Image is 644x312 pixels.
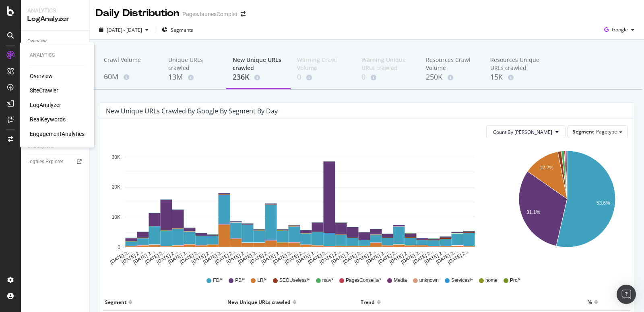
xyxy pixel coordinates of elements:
span: nav/* [322,277,333,284]
div: Warning Unique URLs crawled [361,56,413,72]
text: 31.1% [526,209,540,215]
a: Overview [27,37,83,45]
div: Crawl Volume [104,56,155,71]
span: Pro/* [510,277,521,284]
span: home [485,277,497,284]
div: PagesJaunesComplet [182,10,237,18]
span: Pagetype [596,128,617,135]
div: Segment [105,296,126,308]
button: [DATE] - [DATE] [96,23,152,36]
text: 12.2% [539,165,553,171]
div: % [588,296,592,308]
text: 0 [118,244,120,250]
a: LogAnalyzer [30,101,61,109]
span: [DATE] - [DATE] [107,27,142,33]
div: Analytics [30,52,85,59]
div: Analytics [27,6,83,14]
div: 0 [297,72,349,82]
div: Logfiles Explorer [27,158,63,166]
div: Resources Crawl Volume [426,56,477,72]
button: Count By [PERSON_NAME] [486,125,566,138]
svg: A chart. [506,145,628,265]
span: Segment [573,128,594,135]
span: Segments [171,27,193,33]
span: Count By Day [493,129,552,135]
text: 30K [112,154,120,160]
div: 250K [426,72,477,82]
div: New Unique URLs crawled by google by Segment by Day [106,107,278,115]
text: 53.6% [596,201,610,206]
a: SiteCrawler [30,86,58,94]
span: unknown [419,277,439,284]
div: Daily Distribution [96,6,179,20]
div: Trend [361,296,375,308]
span: Services/* [451,277,473,284]
div: arrow-right-arrow-left [241,11,246,17]
a: Overview [30,72,53,80]
div: 15K [490,72,542,82]
div: 13M [168,72,220,82]
div: New Unique URLs crawled [233,56,284,72]
text: 20K [112,185,120,190]
a: Logfiles Explorer [27,158,83,166]
div: Open Intercom Messenger [617,285,636,304]
div: LogAnalyzer [27,14,83,24]
div: Unique URLs crawled [168,56,220,72]
span: Media [394,277,407,284]
button: Segments [159,23,196,36]
text: 10K [112,214,120,220]
a: EngagementAnalytics [30,130,85,138]
div: Warning Crawl Volume [297,56,349,72]
div: Overview [27,37,47,45]
span: Google [612,26,628,33]
div: Resources Unique URLs crawled [490,56,542,72]
div: 60M [104,72,155,82]
div: 236K [233,72,284,82]
svg: A chart. [106,145,494,265]
a: RealKeywords [30,115,66,123]
div: New Unique URLs crawled [227,296,291,308]
button: Google [601,23,638,36]
div: 0 [361,72,413,82]
span: SEOUseless/* [279,277,310,284]
span: PagesConseils/* [346,277,381,284]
